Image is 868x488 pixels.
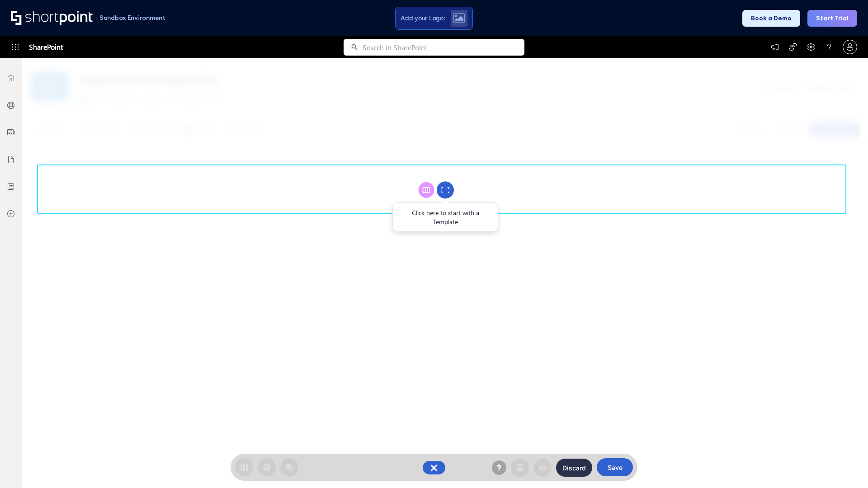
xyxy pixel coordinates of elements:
[823,445,868,488] iframe: Chat Widget
[363,39,524,56] input: Search in SharePoint
[807,10,857,27] button: Start Trial
[597,458,633,476] button: Save
[29,36,63,58] span: SharePoint
[556,459,592,477] button: Discard
[401,14,445,22] span: Add your Logo:
[742,10,800,27] button: Book a Demo
[453,13,465,23] img: Upload logo
[99,15,165,20] h1: Sandbox Environment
